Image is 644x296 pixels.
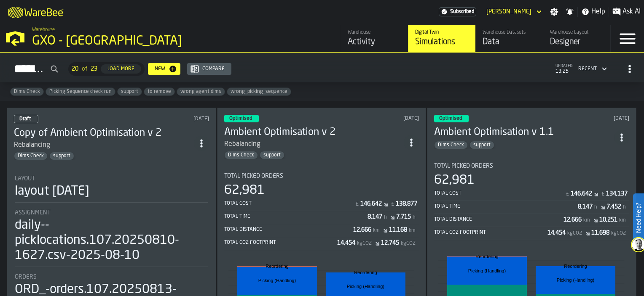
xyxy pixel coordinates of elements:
[594,204,597,210] span: h
[601,191,604,197] span: £
[606,203,621,210] div: Stat Value
[91,66,97,72] span: 23
[578,203,593,210] div: Stat Value
[470,142,494,148] span: support
[50,153,74,159] span: support
[341,25,408,52] a: link-to-/wh/i/ae0cd702-8cb1-4091-b3be-0aee77957c79/feed/
[124,116,209,122] div: Updated: 15/08/2025, 10:30:44 Created: 15/08/2025, 10:30:44
[606,190,628,197] div: Stat Value
[15,184,89,199] div: layout [DATE]
[187,63,231,75] button: button-Compare
[32,27,55,33] span: Warehouse
[224,227,354,233] div: Total Distance
[348,36,401,48] div: Activity
[415,29,469,35] div: Digital Twin
[82,66,87,72] span: of
[434,217,563,222] div: Total Distance
[14,153,47,159] span: Dims Check
[224,139,260,149] div: Rebalancing
[177,89,225,95] span: wrong agent dims
[634,194,643,241] label: Need Help?
[439,7,476,16] div: Menu Subscription
[224,173,419,180] div: Title
[353,227,371,233] div: Stat Value
[396,201,417,207] div: Stat Value
[439,116,462,121] span: Optimised
[578,66,597,72] div: DropdownMenuValue-4
[15,209,208,216] div: Title
[439,7,476,16] a: link-to-/wh/i/ae0cd702-8cb1-4091-b3be-0aee77957c79/settings/billing
[225,152,258,158] span: Dims Check
[199,66,228,72] div: Compare
[224,183,265,198] div: 62,981
[360,201,382,207] div: Stat Value
[475,25,543,52] a: link-to-/wh/i/ae0cd702-8cb1-4091-b3be-0aee77957c79/data
[260,152,284,158] span: support
[14,140,194,150] div: Rebalancing
[229,116,252,121] span: Optimised
[337,240,355,246] div: Stat Value
[356,201,359,207] span: £
[434,203,578,209] div: Total Time
[434,163,493,169] span: Total Picked Orders
[571,190,592,197] div: Stat Value
[72,66,78,72] span: 20
[623,7,641,17] span: Ask AI
[623,204,626,210] span: h
[591,7,605,17] span: Help
[434,173,475,188] div: 62,981
[224,240,338,246] div: Total CO2 Footprint
[118,89,142,95] span: support
[19,116,31,122] span: Draft
[224,126,404,139] div: Ambient Optimisation v 2
[357,240,372,246] span: kgCO2
[15,274,37,280] span: Orders
[224,115,259,122] div: status-3 2
[591,230,609,236] div: Stat Value
[486,8,531,15] div: DropdownMenuValue-Jack Collinson
[368,214,382,220] div: Stat Value
[65,62,148,76] div: ButtonLoadMore-Load More-Prev-First-Last
[408,25,475,52] a: link-to-/wh/i/ae0cd702-8cb1-4091-b3be-0aee77957c79/simulations
[434,163,629,169] div: Title
[611,25,644,52] label: button-toggle-Menu
[224,214,368,219] div: Total Time
[547,8,562,16] label: button-toggle-Settings
[348,29,401,35] div: Warehouse
[15,175,208,182] div: Title
[381,240,399,246] div: Stat Value
[409,227,416,233] span: km
[384,214,387,220] span: h
[434,190,564,196] div: Total Cost
[611,230,626,236] span: kgCO2
[224,139,404,149] div: Rebalancing
[15,274,208,280] div: Title
[224,173,283,180] span: Total Picked Orders
[483,29,536,35] div: Warehouse Datasets
[389,227,407,233] div: Stat Value
[566,191,569,197] span: £
[224,201,354,206] div: Total Cost
[46,89,115,95] span: Picking Sequence check run
[148,63,180,75] button: button-New
[104,66,138,72] div: Load More
[14,115,38,123] div: status-0 2
[14,127,194,140] div: Copy of Ambient Optimisation v 2
[401,240,416,246] span: kgCO2
[583,217,590,223] span: km
[224,173,419,250] div: stat-Total Picked Orders
[483,7,543,17] div: DropdownMenuValue-Jack Collinson
[578,7,609,17] label: button-toggle-Help
[396,214,411,220] div: Stat Value
[450,9,474,15] span: Subscribed
[609,7,644,17] label: button-toggle-Ask AI
[567,230,582,236] span: kgCO2
[413,214,416,220] span: h
[599,217,617,223] div: Stat Value
[15,175,208,203] div: stat-Layout
[144,89,174,95] span: to remove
